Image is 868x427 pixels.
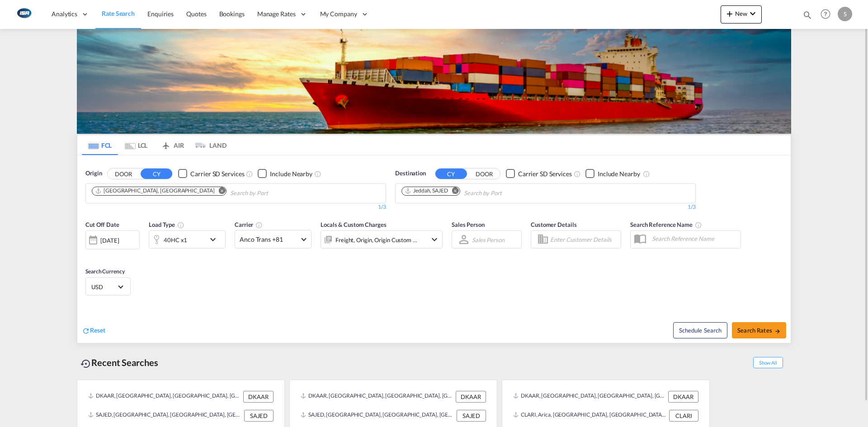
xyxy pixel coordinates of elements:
[95,187,214,195] div: Aarhus, DKAAR
[452,221,485,228] span: Sales Person
[818,6,838,23] div: Help
[471,233,505,246] md-select: Sales Person
[321,221,387,228] span: Locals & Custom Charges
[246,170,253,178] md-icon: Unchecked: Search for CY (Container Yard) services for all selected carriers.Checked : Search for...
[531,221,576,228] span: Customer Details
[14,4,34,24] img: 1aa151c0c08011ec8d6f413816f9a227.png
[108,169,139,179] button: DOOR
[647,232,741,245] input: Search Reference Name
[838,7,852,21] div: S
[335,234,418,246] div: Freight Origin Origin Custom Factory Stuffing
[673,322,727,338] button: Note: By default Schedule search will only considerorigin ports, destination ports and cut off da...
[585,169,640,178] md-checkbox: Checkbox No Ink
[118,135,154,155] md-tab-item: LCL
[85,230,140,249] div: [DATE]
[90,326,105,334] span: Reset
[724,8,735,19] md-icon: icon-plus 400-fg
[668,391,698,403] div: DKAAR
[513,391,666,403] div: DKAAR, Aarhus, Denmark, Northern Europe, Europe
[177,221,184,229] md-icon: icon-information-outline
[100,236,119,244] div: [DATE]
[405,187,450,195] div: Press delete to remove this chip.
[737,327,781,334] span: Search Rates
[598,169,640,178] div: Include Nearby
[85,203,386,211] div: 1/3
[506,169,572,178] md-checkbox: Checkbox No Ink
[818,6,833,22] span: Help
[82,326,105,336] div: icon-refreshReset
[695,221,702,229] md-icon: Your search will be saved by the below given name
[258,169,312,178] md-checkbox: Checkbox No Ink
[457,410,486,422] div: SAJED
[732,322,786,338] button: Search Ratesicon-arrow-right
[321,230,443,249] div: Freight Origin Origin Custom Factory Stuffingicon-chevron-down
[643,170,650,178] md-icon: Unchecked: Ignores neighbouring ports when fetching rates.Checked : Includes neighbouring ports w...
[90,184,320,201] md-chips-wrap: Chips container. Use arrow keys to select chips.
[82,135,226,155] md-pagination-wrapper: Use the left and right arrow keys to navigate between tabs
[190,169,244,178] div: Carrier SD Services
[802,10,812,20] md-icon: icon-magnify
[464,186,550,201] input: Chips input.
[314,170,321,178] md-icon: Unchecked: Ignores neighbouring ports when fetching rates.Checked : Includes neighbouring ports w...
[243,391,274,403] div: DKAAR
[320,9,357,19] span: My Company
[301,391,453,403] div: DKAAR, Aarhus, Denmark, Northern Europe, Europe
[160,140,171,147] md-icon: icon-airplane
[88,410,242,422] div: SAJED, Jeddah, Saudi Arabia, Middle East, Middle East
[208,234,223,245] md-icon: icon-chevron-down
[747,8,758,19] md-icon: icon-chevron-down
[52,9,77,19] span: Analytics
[724,10,758,17] span: New
[141,169,172,179] button: CY
[721,5,762,23] button: icon-plus 400-fgNewicon-chevron-down
[550,233,618,246] input: Enter Customer Details
[149,230,226,249] div: 40HC x1icon-chevron-down
[102,9,135,17] span: Rate Search
[395,203,696,211] div: 1/3
[90,280,126,293] md-select: Select Currency: $ USDUnited States Dollar
[85,169,102,178] span: Origin
[230,186,316,201] input: Chips input.
[80,358,91,369] md-icon: icon-backup-restore
[95,187,216,195] div: Press delete to remove this chip.
[212,187,226,196] button: Remove
[77,29,791,134] img: LCL+%26+FCL+BACKGROUND.png
[154,135,190,155] md-tab-item: AIR
[774,328,781,334] md-icon: icon-arrow-right
[429,234,440,245] md-icon: icon-chevron-down
[77,352,162,373] div: Recent Searches
[85,249,92,261] md-datepicker: Select
[190,135,226,155] md-tab-item: LAND
[255,221,263,229] md-icon: The selected Trucker/Carrierwill be displayed in the rate results If the rates are from another f...
[468,169,500,179] button: DOOR
[405,187,448,195] div: Jeddah, SAJED
[513,410,667,422] div: CLARI, Arica, Chile, South America, Americas
[270,169,312,178] div: Include Nearby
[149,221,184,228] span: Load Type
[446,187,460,196] button: Remove
[88,391,241,403] div: DKAAR, Aarhus, Denmark, Northern Europe, Europe
[82,327,90,335] md-icon: icon-refresh
[244,410,274,422] div: SAJED
[301,410,454,422] div: SAJED, Jeddah, Saudi Arabia, Middle East, Middle East
[186,10,206,18] span: Quotes
[164,234,187,246] div: 40HC x1
[456,391,486,403] div: DKAAR
[77,155,791,343] div: OriginDOOR CY Checkbox No InkUnchecked: Search for CY (Container Yard) services for all selected ...
[518,169,572,178] div: Carrier SD Services
[802,10,812,23] div: icon-magnify
[91,283,117,291] span: USD
[395,169,426,178] span: Destination
[85,221,119,228] span: Cut Off Date
[574,170,581,178] md-icon: Unchecked: Search for CY (Container Yard) services for all selected carriers.Checked : Search for...
[753,357,783,368] span: Show All
[219,10,245,18] span: Bookings
[147,10,174,18] span: Enquiries
[240,235,298,244] span: Anco Trans +81
[435,169,467,179] button: CY
[257,9,296,19] span: Manage Rates
[85,268,125,275] span: Search Currency
[669,410,698,422] div: CLARI
[400,184,553,201] md-chips-wrap: Chips container. Use arrow keys to select chips.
